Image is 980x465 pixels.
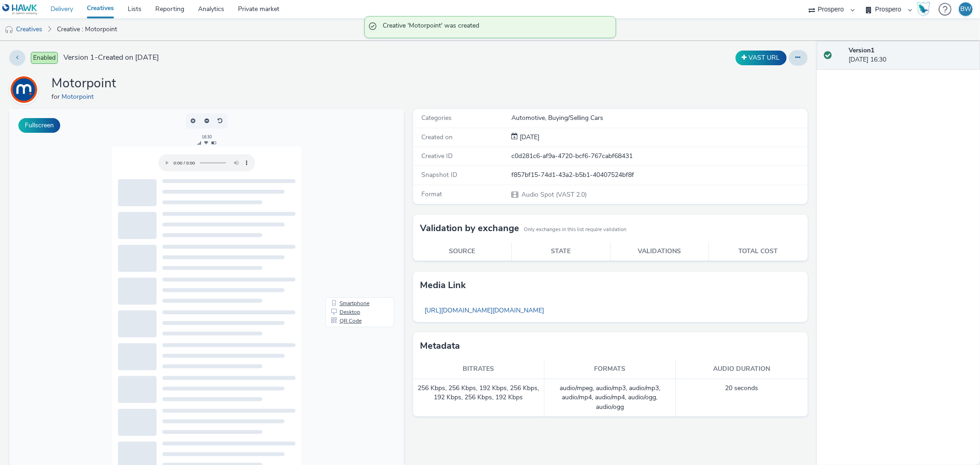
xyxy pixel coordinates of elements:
[518,133,539,142] div: Creation 19 August 2025, 16:30
[11,76,37,103] img: Motorpoint
[63,52,159,63] span: Version 1 - Created on [DATE]
[318,208,383,216] li: QR Code
[421,133,453,142] span: Created on
[31,52,58,64] span: Enabled
[52,18,122,40] a: Creative : Motorpoint
[383,21,606,33] span: Creative 'Motorpoint' was created
[917,2,934,17] a: Hawk Academy
[511,242,610,261] th: State
[511,170,806,180] div: f857bf15-74d1-43a2-b5b1-40407524bf8f
[421,170,457,179] span: Snapshot ID
[420,339,460,353] h3: Metadata
[511,152,806,161] div: c0d281c6-af9a-4720-bcf6-767cabf68431
[521,190,587,199] span: Audio Spot (VAST 2.0)
[676,360,807,379] th: Audio duration
[330,191,360,198] span: Smartphone
[420,278,466,292] h3: Media link
[849,46,973,65] div: [DATE] 16:30
[62,92,97,101] a: Motorpoint
[51,75,116,92] h1: Motorpoint
[511,113,806,123] div: Automotive, Buying/Selling Cars
[917,2,930,17] img: Hawk Academy
[51,92,62,101] span: for
[960,2,971,16] div: BW
[544,360,676,379] th: Formats
[2,4,38,15] img: undefined Logo
[9,85,42,94] a: Motorpoint
[413,242,512,261] th: Source
[421,113,452,122] span: Categories
[330,208,352,215] span: QR Code
[544,379,676,417] td: audio/mpeg, audio/mp3, audio/mp3, audio/mp4, audio/mp4, audio/ogg, audio/ogg
[524,226,626,233] small: Only exchanges in this list require validation
[849,46,874,55] strong: Version 1
[330,199,351,207] span: Desktop
[421,190,442,198] span: Format
[413,379,544,417] td: 256 Kbps, 256 Kbps, 192 Kbps, 256 Kbps, 192 Kbps, 256 Kbps, 192 Kbps
[5,25,14,34] img: audio
[318,199,383,208] li: Desktop
[736,51,787,65] button: VAST URL
[610,242,709,261] th: Validations
[318,190,383,199] li: Smartphone
[518,133,539,142] span: [DATE]
[420,221,519,235] h3: Validation by exchange
[676,379,807,417] td: 20 seconds
[420,301,549,319] a: [URL][DOMAIN_NAME][DOMAIN_NAME]
[709,242,808,261] th: Total cost
[733,51,789,65] div: Duplicate the creative as a VAST URL
[413,360,544,379] th: Bitrates
[18,118,60,133] button: Fullscreen
[421,152,453,160] span: Creative ID
[193,26,203,31] span: 16:30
